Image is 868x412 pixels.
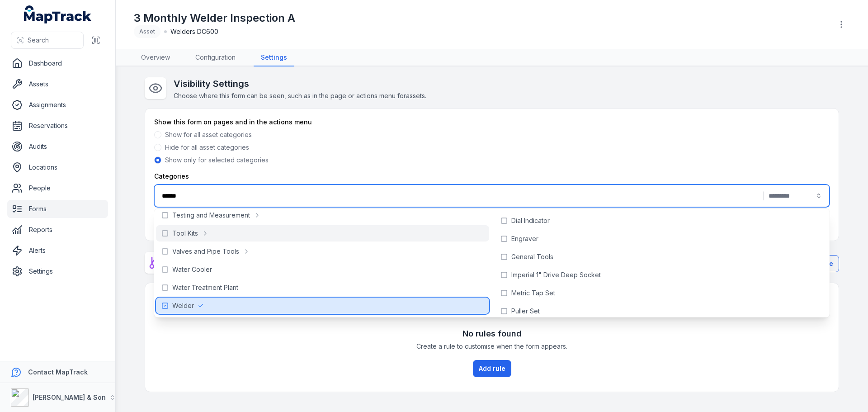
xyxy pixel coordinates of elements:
span: Choose where this form can be seen, such as in the page or actions menu for assets . [174,92,426,99]
label: Show this form on pages and in the actions menu [154,118,312,127]
span: General Tools [511,252,553,261]
a: Assets [7,75,108,93]
span: Tool Kits [172,229,198,238]
span: Welders DC600 [170,27,218,36]
button: Add rule [473,360,511,377]
a: Locations [7,158,108,176]
label: Hide for all asset categories [165,143,249,152]
label: Show only for selected categories [165,156,269,165]
h1: 3 Monthly Welder Inspection A [134,11,295,25]
a: Configuration [188,49,243,66]
span: Water Cooler [172,265,212,274]
a: Settings [254,49,294,66]
a: Reservations [7,117,108,135]
span: Water Treatment Plant [172,283,238,292]
span: Engraver [511,234,538,243]
span: Create a rule to customise when the form appears. [416,342,567,351]
span: Welder [172,301,194,310]
a: Alerts [7,242,108,260]
a: Assignments [7,96,108,114]
label: Show for all asset categories [165,130,252,139]
strong: Contact MapTrack [28,368,88,376]
span: Metric Tap Set [511,289,555,298]
span: Valves and Pipe Tools [172,247,239,256]
span: Testing and Measurement [172,211,250,220]
label: Categories [154,172,189,181]
h3: No rules found [462,327,522,340]
div: Asset [134,25,160,38]
strong: [PERSON_NAME] & Son [33,393,106,401]
a: Overview [134,49,177,66]
span: Puller Set [511,307,540,316]
a: People [7,179,108,197]
button: Search [11,32,84,49]
span: Dial Indicator [511,216,550,225]
a: MapTrack [24,5,92,24]
a: Settings [7,262,108,280]
button: | [154,185,830,207]
a: Reports [7,221,108,239]
a: Audits [7,137,108,156]
h2: Visibility Settings [174,77,426,90]
a: Forms [7,200,108,218]
span: Search [28,36,49,45]
a: Dashboard [7,54,108,72]
span: Imperial 1" Drive Deep Socket [511,270,601,279]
